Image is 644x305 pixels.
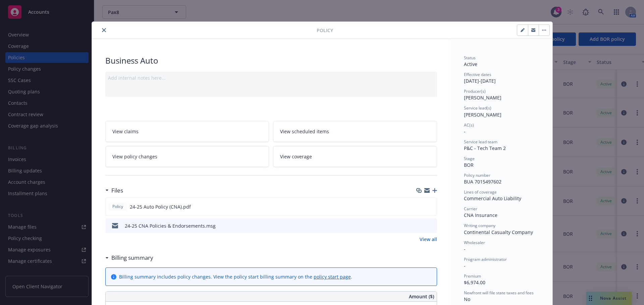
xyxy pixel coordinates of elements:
[464,195,539,202] div: Commercial Auto Liability
[464,246,466,252] span: -
[112,153,157,160] span: View policy changes
[464,111,501,118] span: [PERSON_NAME]
[464,61,477,67] span: Active
[464,88,486,94] span: Producer(s)
[464,273,481,279] span: Premium
[464,156,475,161] span: Stage
[108,74,434,81] div: Add internal notes here...
[464,279,485,286] span: $6,974.00
[130,203,191,210] span: 24-25 Auto Policy (CNA).pdf
[428,203,434,210] button: preview file
[464,94,501,101] span: [PERSON_NAME]
[273,146,437,167] a: View coverage
[464,139,497,145] span: Service lead team
[464,262,466,269] span: -
[105,253,153,262] div: Billing summary
[111,204,124,210] span: Policy
[464,290,534,296] span: Newfront will file state taxes and fees
[417,203,423,210] button: download file
[464,240,485,245] span: Wholesaler
[464,206,477,212] span: Carrier
[464,72,539,84] div: [DATE] - [DATE]
[112,128,139,135] span: View claims
[314,274,351,280] a: policy start page
[464,72,491,77] span: Effective dates
[280,128,329,135] span: View scheduled items
[105,146,269,167] a: View policy changes
[273,121,437,142] a: View scheduled items
[125,222,216,229] div: 24-25 CNA Policies & Endorsements.msg
[464,256,507,262] span: Program administrator
[428,222,434,229] button: preview file
[464,229,533,235] span: Continental Casualty Company
[464,223,495,228] span: Writing company
[409,293,434,300] span: Amount ($)
[464,212,497,218] span: CNA Insurance
[111,186,123,195] h3: Files
[464,189,497,195] span: Lines of coverage
[464,178,501,185] span: BUA 7015497602
[464,128,466,135] span: -
[464,172,490,178] span: Policy number
[105,186,123,195] div: Files
[418,222,423,229] button: download file
[119,273,352,280] div: Billing summary includes policy changes. View the policy start billing summary on the .
[464,55,476,61] span: Status
[317,27,333,34] span: Policy
[111,253,153,262] h3: Billing summary
[280,153,312,160] span: View coverage
[105,121,269,142] a: View claims
[464,296,470,302] span: No
[464,105,491,111] span: Service lead(s)
[420,236,437,243] a: View all
[464,162,474,168] span: BOR
[100,26,108,34] button: close
[105,55,437,66] div: Business Auto
[464,122,474,128] span: AC(s)
[464,145,506,151] span: P&C - Tech Team 2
